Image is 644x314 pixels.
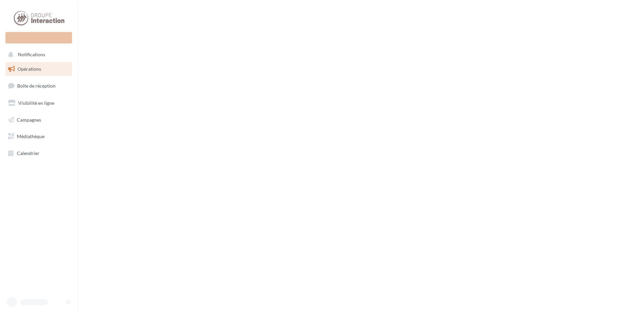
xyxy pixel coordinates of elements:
[17,150,39,156] span: Calendrier
[5,32,72,43] div: Nouvelle campagne
[18,66,41,72] span: Opérations
[4,78,73,93] a: Boîte de réception
[17,117,41,122] span: Campagnes
[17,83,56,89] span: Boîte de réception
[18,52,45,58] span: Notifications
[4,146,73,160] a: Calendrier
[4,113,73,127] a: Campagnes
[18,100,54,106] span: Visibilité en ligne
[17,133,44,139] span: Médiathèque
[4,96,73,110] a: Visibilité en ligne
[4,62,73,76] a: Opérations
[4,129,73,144] a: Médiathèque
